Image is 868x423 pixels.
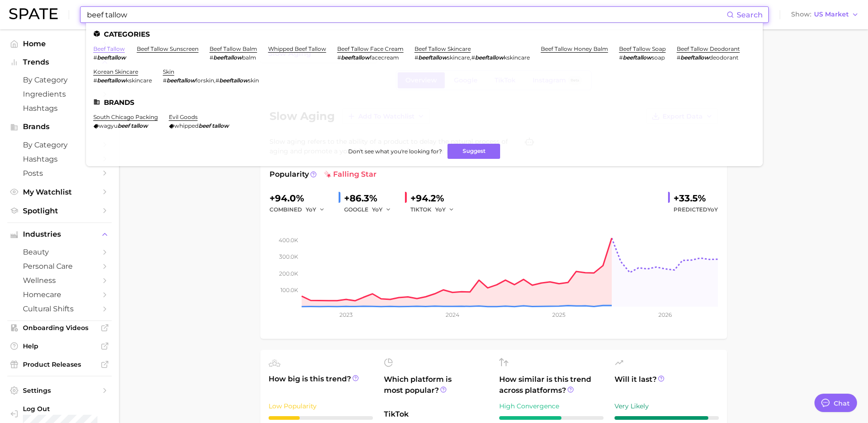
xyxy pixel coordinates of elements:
[7,101,112,115] a: Hashtags
[7,287,112,302] a: homecare
[242,54,256,61] span: balm
[270,169,309,180] span: Popularity
[23,188,96,196] span: My Watchlist
[7,37,112,51] a: Home
[306,204,325,215] button: YoY
[9,8,58,19] img: SPATE
[23,169,96,178] span: Posts
[99,122,118,129] span: wagyu
[23,360,96,369] span: Product Releases
[23,304,96,313] span: cultural shifts
[499,374,604,396] span: How similar is this trend across platforms?
[210,54,213,61] span: #
[199,122,210,129] em: beef
[23,324,96,332] span: Onboarding Videos
[169,114,198,120] a: evil goods
[23,290,96,299] span: homecare
[471,54,475,61] span: #
[337,54,341,61] span: #
[7,321,112,335] a: Onboarding Videos
[23,58,96,66] span: Trends
[93,54,97,61] span: #
[7,152,112,166] a: Hashtags
[23,405,104,413] span: Log Out
[86,7,727,22] input: Search here for a brand, industry, or ingredient
[499,416,604,420] div: 6 / 10
[268,45,326,52] a: whipped beef tallow
[415,54,418,61] span: #
[97,54,126,61] em: beeftallow
[270,191,331,206] div: +94.0%
[435,204,455,215] button: YoY
[344,191,398,206] div: +86.3%
[213,54,242,61] em: beeftallow
[344,204,398,215] div: GOOGLE
[7,185,112,199] a: My Watchlist
[23,155,96,163] span: Hashtags
[306,206,316,213] span: YoY
[445,311,459,318] tspan: 2024
[341,54,370,61] em: beeftallow
[167,77,195,84] em: beeftallow
[137,45,199,52] a: beef tallow sunscreen
[93,77,97,84] span: #
[674,204,718,215] span: Predicted
[7,87,112,101] a: Ingredients
[410,191,461,206] div: +94.2%
[23,76,96,84] span: by Category
[677,54,680,61] span: #
[7,273,112,287] a: wellness
[384,374,488,404] span: Which platform is most popular?
[709,54,739,61] span: deodorant
[499,401,604,412] div: High Convergence
[504,54,530,61] span: kskincare
[677,45,740,52] a: beef tallow deodorant
[541,45,608,52] a: beef tallow honey balm
[269,416,373,420] div: 3 / 10
[93,98,755,106] li: Brands
[23,206,96,215] span: Spotlight
[7,120,112,134] button: Brands
[615,401,719,412] div: Very Likely
[163,68,174,75] a: skin
[7,339,112,353] a: Help
[652,54,665,61] span: soap
[23,39,96,48] span: Home
[93,114,158,120] a: south chicago packing
[814,12,849,17] span: US Market
[674,191,718,206] div: +33.5%
[619,45,666,52] a: beef tallow soap
[7,138,112,152] a: by Category
[475,54,504,61] em: beeftallow
[210,45,257,52] a: beef tallow balm
[216,77,219,84] span: #
[7,358,112,371] a: Product Releases
[384,409,488,420] span: TikTok
[118,122,129,129] em: beef
[447,144,500,159] button: Suggest
[93,45,125,52] a: beef tallow
[339,311,352,318] tspan: 2023
[23,342,96,350] span: Help
[552,311,566,318] tspan: 2025
[7,204,112,218] a: Spotlight
[131,122,148,129] em: tallow
[348,148,442,155] span: Don't see what you're looking for?
[658,311,672,318] tspan: 2026
[623,54,652,61] em: beeftallow
[23,141,96,149] span: by Category
[195,77,214,84] span: forskin
[435,206,446,213] span: YoY
[324,171,331,178] img: falling star
[269,374,373,396] span: How big is this trend?
[7,166,112,180] a: Posts
[789,9,861,21] button: ShowUS Market
[23,262,96,271] span: personal care
[615,374,719,396] span: Will it last?
[791,12,811,17] span: Show
[372,204,392,215] button: YoY
[7,302,112,316] a: cultural shifts
[370,54,399,61] span: facecream
[418,54,447,61] em: beeftallow
[324,169,377,180] span: falling star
